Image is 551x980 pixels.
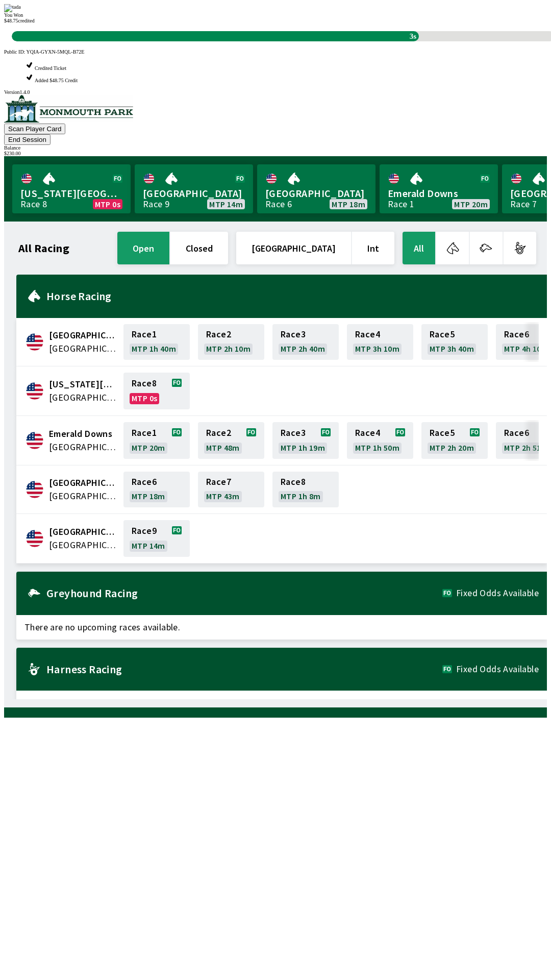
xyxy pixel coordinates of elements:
[430,330,455,338] span: Race 5
[407,30,419,43] span: 3s
[4,151,547,156] div: $ 230.00
[355,345,399,353] span: MTP 3h 10m
[430,345,474,353] span: MTP 3h 40m
[4,134,51,145] button: End Session
[4,12,547,18] div: You Won
[143,187,245,200] span: [GEOGRAPHIC_DATA]
[4,124,65,134] button: Scan Player Card
[123,472,190,507] a: Race6MTP 18m
[123,324,190,360] a: Race1MTP 1h 40m
[35,65,66,71] span: Credited Ticket
[132,444,165,452] span: MTP 20m
[332,200,365,208] span: MTP 18m
[388,200,414,208] div: Race 1
[132,478,157,486] span: Race 6
[27,49,85,55] span: YQIA-GYXN-5MQL-B72E
[20,200,47,208] div: Race 8
[347,422,413,459] a: Race4MTP 1h 50m
[123,520,190,557] a: Race9MTP 14m
[236,232,351,264] button: [GEOGRAPHIC_DATA]
[281,492,321,500] span: MTP 1h 8m
[388,187,490,200] span: Emerald Downs
[135,164,253,213] a: [GEOGRAPHIC_DATA]Race 9MTP 14m
[49,329,117,342] span: Canterbury Park
[421,422,488,459] a: Race5MTP 2h 20m
[49,538,117,552] span: United States
[206,444,240,452] span: MTP 48m
[265,200,292,208] div: Race 6
[456,665,539,673] span: Fixed Odds Available
[132,527,157,535] span: Race 9
[403,232,435,264] button: All
[281,429,306,437] span: Race 3
[355,444,399,452] span: MTP 1h 50m
[95,200,120,208] span: MTP 0s
[132,379,157,387] span: Race 8
[198,472,264,507] a: Race7MTP 43m
[132,429,157,437] span: Race 1
[4,89,547,95] div: Version 1.4.0
[206,330,231,338] span: Race 2
[281,345,325,353] span: MTP 2h 40m
[46,665,442,673] h2: Harness Racing
[198,422,264,459] a: Race2MTP 48m
[123,373,190,409] a: Race8MTP 0s
[46,589,442,597] h2: Greyhound Racing
[206,478,231,486] span: Race 7
[272,472,339,507] a: Race8MTP 1h 8m
[4,4,21,12] img: tada
[430,444,474,452] span: MTP 2h 20m
[257,164,375,213] a: [GEOGRAPHIC_DATA]Race 6MTP 18m
[504,444,548,452] span: MTP 2h 51m
[132,542,165,550] span: MTP 14m
[352,232,394,264] button: Int
[272,324,339,360] a: Race3MTP 2h 40m
[117,232,169,264] button: open
[209,200,243,208] span: MTP 14m
[355,330,380,338] span: Race 4
[456,589,539,597] span: Fixed Odds Available
[49,427,117,440] span: Emerald Downs
[35,78,78,83] span: Added $48.75 Credit
[4,49,547,55] div: Public ID:
[272,422,339,459] a: Race3MTP 1h 19m
[504,429,529,437] span: Race 6
[20,187,122,200] span: [US_STATE][GEOGRAPHIC_DATA]
[132,492,165,500] span: MTP 18m
[281,478,306,486] span: Race 8
[16,691,547,715] span: There are no upcoming races available.
[170,232,228,264] button: closed
[355,429,380,437] span: Race 4
[16,615,547,640] span: There are no upcoming races available.
[281,330,306,338] span: Race 3
[123,422,190,459] a: Race1MTP 20m
[12,164,131,213] a: [US_STATE][GEOGRAPHIC_DATA]Race 8MTP 0s
[49,525,117,538] span: Monmouth Park
[46,292,539,300] h2: Horse Racing
[49,342,117,355] span: United States
[504,345,548,353] span: MTP 4h 10m
[206,429,231,437] span: Race 2
[281,444,325,452] span: MTP 1h 19m
[198,324,264,360] a: Race2MTP 2h 10m
[49,489,117,503] span: United States
[206,345,251,353] span: MTP 2h 10m
[132,394,157,402] span: MTP 0s
[4,18,35,23] span: $ 48.75 credited
[265,187,367,200] span: [GEOGRAPHIC_DATA]
[132,330,157,338] span: Race 1
[454,200,488,208] span: MTP 20m
[347,324,413,360] a: Race4MTP 3h 10m
[430,429,455,437] span: Race 5
[49,391,117,404] span: United States
[49,440,117,454] span: United States
[206,492,240,500] span: MTP 43m
[143,200,169,208] div: Race 9
[510,200,537,208] div: Race 7
[504,330,529,338] span: Race 6
[380,164,498,213] a: Emerald DownsRace 1MTP 20m
[49,378,117,391] span: Delaware Park
[421,324,488,360] a: Race5MTP 3h 40m
[4,145,547,151] div: Balance
[49,476,117,489] span: Fairmount Park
